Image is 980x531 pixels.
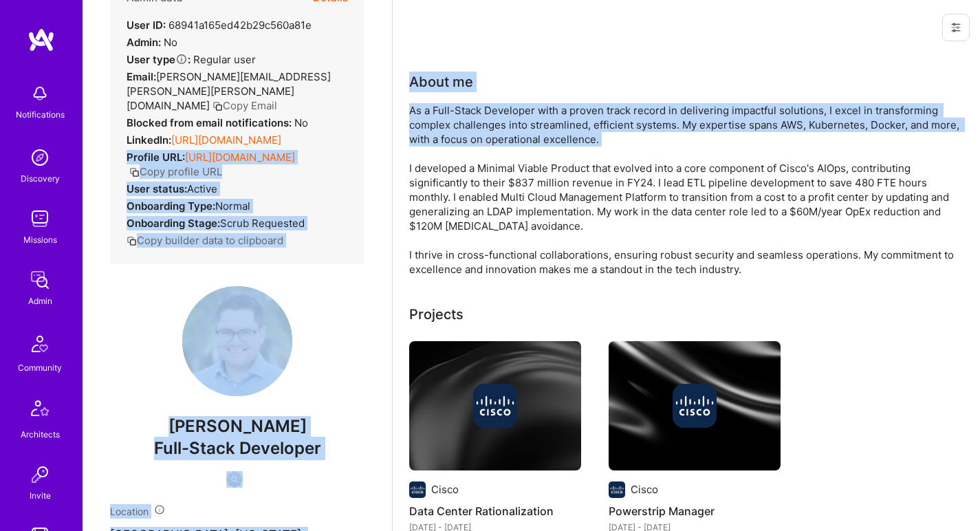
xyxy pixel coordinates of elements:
h4: Data Center Rationalization [409,502,581,520]
span: Scrub Requested [220,217,305,230]
span: Full-Stack Developer [154,438,321,458]
strong: Email: [127,70,156,83]
div: About me [409,72,473,92]
strong: User status: [127,182,187,195]
img: cover [609,341,781,470]
button: Copy profile URL [129,164,222,179]
img: Company logo [609,481,625,498]
img: Company logo [673,384,717,428]
div: Admin [28,294,52,308]
strong: Onboarding Stage: [127,217,220,230]
strong: User type : [127,53,190,66]
button: Copy Email [213,98,277,113]
img: bell [26,80,54,107]
div: No [127,35,177,50]
img: User Avatar [182,286,292,396]
span: Active [187,182,217,195]
span: [PERSON_NAME] [110,416,364,437]
i: icon Copy [213,101,223,111]
div: Projects [409,304,464,325]
div: Missions [23,232,57,247]
strong: Blocked from email notifications: [127,116,294,129]
div: Architects [21,427,60,442]
img: admin teamwork [26,266,54,294]
span: normal [215,199,250,213]
strong: LinkedIn: [127,133,171,147]
div: As a Full-Stack Developer with a proven track record in delivering impactful solutions, I excel i... [409,103,959,277]
div: Community [18,360,62,375]
button: Copy builder data to clipboard [127,233,283,248]
strong: Onboarding Type: [127,199,215,213]
div: 68941a165ed42b29c560a81e [127,18,312,32]
strong: User ID: [127,19,166,32]
div: Cisco [431,482,459,497]
div: Notifications [16,107,65,122]
img: logo [28,28,55,52]
img: Company logo [409,481,426,498]
a: [URL][DOMAIN_NAME] [171,133,281,147]
i: icon Copy [127,236,137,246]
div: Cisco [631,482,658,497]
a: [URL][DOMAIN_NAME] [185,151,295,164]
img: Company logo [473,384,517,428]
i: icon Copy [129,167,140,177]
img: Not Scrubbed [226,471,243,488]
img: Invite [26,461,54,488]
img: teamwork [26,205,54,232]
div: Location [110,504,364,519]
h4: Powerstrip Manager [609,502,781,520]
span: [PERSON_NAME][EMAIL_ADDRESS][PERSON_NAME][PERSON_NAME][DOMAIN_NAME] [127,70,331,112]
i: Help [175,53,188,65]
strong: Admin: [127,36,161,49]
div: Regular user [127,52,256,67]
img: Community [23,327,56,360]
img: cover [409,341,581,470]
div: Invite [30,488,51,503]
div: No [127,116,308,130]
strong: Profile URL: [127,151,185,164]
div: Discovery [21,171,60,186]
img: discovery [26,144,54,171]
img: Architects [23,394,56,427]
